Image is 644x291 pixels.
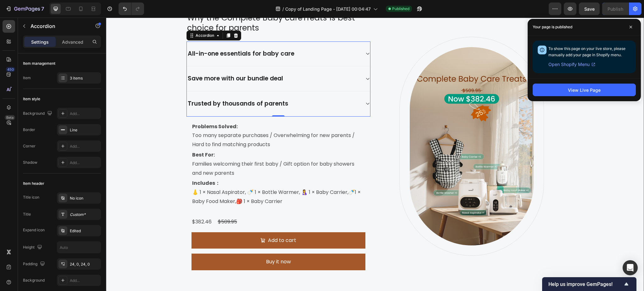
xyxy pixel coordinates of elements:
[568,87,601,93] div: View Live Page
[608,6,623,12] div: Publish
[533,24,572,30] p: Your page is published
[23,260,46,268] div: Padding
[623,260,638,275] div: Open Intercom Messenger
[584,6,595,12] span: Save
[86,105,132,113] strong: Problems Solved:
[282,6,284,12] span: /
[3,3,47,15] button: 7
[23,277,45,283] div: Background
[548,280,630,288] button: Show survey - Help us improve GemPages!
[41,5,44,13] p: 7
[23,195,39,200] div: Title icon
[70,278,99,283] div: Add...
[86,236,259,253] button: Buy it now
[70,261,99,267] div: 24, 0, 24, 0
[5,115,15,120] div: Beta
[31,39,49,45] p: Settings
[70,195,99,201] div: No icon
[70,228,99,234] div: Edited
[533,84,636,96] button: View Live Page
[70,144,99,149] div: Add...
[160,240,185,249] div: Buy it now
[88,15,109,21] div: Accordion
[23,96,40,102] div: Item style
[86,134,109,141] strong: Best For:
[23,109,53,118] div: Background
[86,113,259,132] p: Too many separate purchases / Overwhelming for new parents / Hard to find matching products
[62,39,83,45] p: Advanced
[86,162,114,169] strong: Includes：
[23,243,43,252] div: Height
[23,181,44,186] div: Item header
[57,242,101,253] input: Auto
[86,215,259,231] button: Add to cart
[111,199,132,210] div: $509.95
[602,3,629,15] button: Publish
[304,30,428,228] img: Alt Image
[162,218,190,228] div: Add to cart
[82,32,188,40] p: All-in-one essentials for baby care
[70,75,99,81] div: 3 items
[82,57,177,65] p: Save more with our bundle deal
[70,127,99,133] div: Line
[392,6,409,12] span: Published
[23,127,35,133] div: Border
[23,227,45,233] div: Expand icon
[23,61,55,66] div: Item management
[70,212,99,217] div: Custom*
[86,161,259,188] p: 👃 1 × Nasal Aspirator, 🍼 1 × Bottle Warmer, 🤱 1 × Baby Carrier,🍼1 × Baby Food Maker,🎒 1 × Baby Ca...
[70,160,99,166] div: Add...
[548,46,625,57] span: To show this page on your live store, please manually add your page in Shopify menu.
[6,67,15,72] div: 450
[548,281,623,287] span: Help us improve GemPages!
[70,111,99,117] div: Add...
[119,3,144,15] div: Undo/Redo
[86,199,106,210] div: $382.46
[82,82,182,90] p: Trusted by thousands of parents
[285,6,371,12] span: Copy of Landing Page - [DATE] 00:04:47
[106,18,644,291] iframe: Design area
[23,160,37,165] div: Shadow
[23,143,36,149] div: Corner
[23,75,31,81] div: Item
[579,3,600,15] button: Save
[86,142,259,160] p: Families welcoming their first baby / Gift option for baby showers and new parents
[548,61,590,68] span: Open Shopify Menu
[31,22,84,30] p: Accordion
[23,211,31,217] div: Title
